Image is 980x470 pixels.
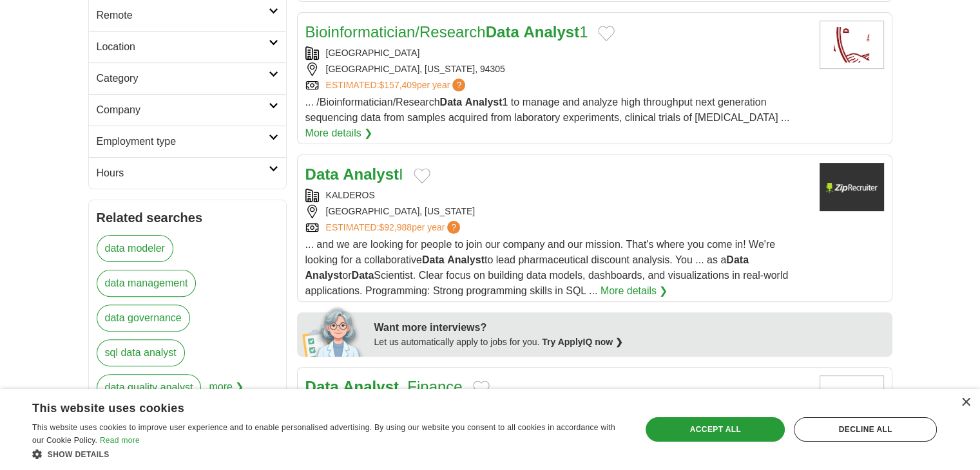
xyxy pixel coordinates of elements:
strong: Data [486,23,519,41]
a: [GEOGRAPHIC_DATA] [326,48,420,58]
span: ... and we are looking for people to join our company and our mission. That's where you come in! ... [305,239,789,296]
strong: Analyst [447,254,485,265]
h2: Remote [97,8,269,23]
img: Company logo [820,375,884,424]
h2: Related searches [97,208,278,227]
div: Decline all [794,417,937,442]
h2: Hours [97,165,269,181]
strong: Data [305,378,339,395]
h2: Company [97,102,269,118]
strong: Data [305,165,339,183]
a: data quality analyst [97,374,202,401]
a: data management [97,270,197,297]
a: data modeler [97,235,173,262]
strong: Data [352,270,374,281]
strong: Analyst [343,378,399,395]
button: Add to favorite jobs [414,168,430,183]
strong: Analyst [305,270,343,281]
a: Bioinformatician/ResearchData Analyst1 [305,23,588,41]
strong: Analyst [343,165,399,183]
div: [GEOGRAPHIC_DATA], [US_STATE], 94305 [305,62,809,76]
div: Let us automatically apply to jobs for you. [374,335,885,349]
div: This website uses cookies [32,397,591,416]
a: ESTIMATED:$157,409per year? [326,79,468,92]
span: Show details [48,450,110,459]
strong: Analyst [523,23,579,41]
img: apply-iq-scientist.png [302,305,365,357]
a: Company [89,94,286,126]
a: ESTIMATED:$92,988per year? [326,221,463,234]
a: More details ❯ [305,126,373,141]
button: Add to favorite jobs [473,381,490,396]
strong: Data [422,254,445,265]
a: Location [89,31,286,62]
span: $157,409 [379,80,416,90]
a: Employment type [89,126,286,157]
button: Add to favorite jobs [598,26,615,41]
h2: Category [97,71,269,86]
span: $92,988 [379,222,412,232]
a: Category [89,62,286,94]
img: Company logo [820,163,884,211]
strong: Data [726,254,749,265]
span: ... /Bioinformatician/Research 1 to manage and analyze high throughput next generation sequencing... [305,97,790,123]
a: More details ❯ [600,283,668,299]
a: data governance [97,305,190,332]
div: Want more interviews? [374,320,885,335]
h2: Location [97,39,269,55]
strong: Data [439,97,462,108]
div: [GEOGRAPHIC_DATA], [US_STATE] [305,205,809,218]
span: ? [452,79,465,91]
div: KALDEROS [305,189,809,202]
a: Read more, opens a new window [100,436,140,445]
span: This website uses cookies to improve user experience and to enable personalised advertising. By u... [32,423,615,445]
h2: Employment type [97,134,269,149]
div: Accept all [646,417,785,442]
a: Data AnalystI [305,165,403,183]
a: Hours [89,157,286,189]
img: Stanford University logo [820,21,884,69]
a: Try ApplyIQ now ❯ [542,337,623,347]
span: more ❯ [209,374,244,409]
a: sql data analyst [97,339,185,366]
span: ? [447,221,460,234]
div: Show details [32,447,623,460]
a: Data Analyst, Finance [305,378,463,395]
div: Close [961,398,970,408]
strong: Analyst [465,97,503,108]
